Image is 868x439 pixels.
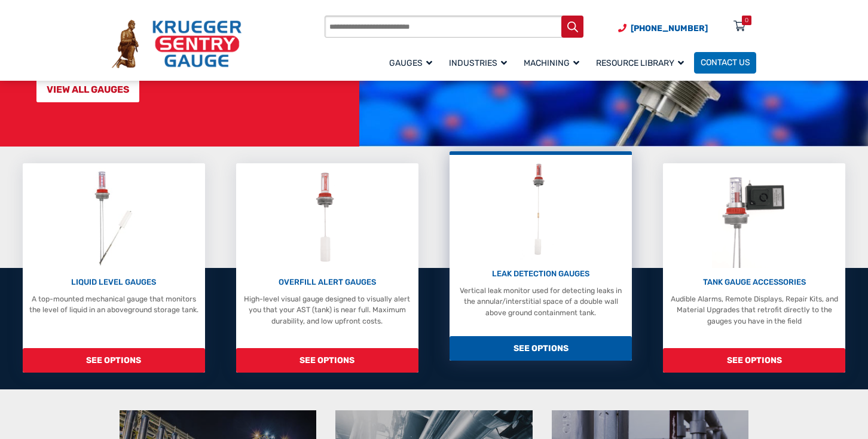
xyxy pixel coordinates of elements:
div: 0 [745,16,748,25]
a: Phone Number (920) 434-8860 [618,22,708,35]
p: LIQUID LEVEL GAUGES [28,276,200,288]
a: Machining [517,50,589,75]
a: Leak Detection Gauges LEAK DETECTION GAUGES Vertical leak monitor used for detecting leaks in the... [450,151,632,361]
p: LEAK DETECTION GAUGES [455,268,626,280]
span: SEE OPTIONS [23,348,205,373]
img: Overfill Alert Gauges [304,168,350,267]
a: Resource Library [589,50,694,75]
a: VIEW ALL GAUGES [36,77,139,102]
p: OVERFILL ALERT GAUGES [242,276,413,288]
p: A top-mounted mechanical gauge that monitors the level of liquid in an aboveground storage tank. [28,294,200,316]
span: Contact Us [701,58,750,68]
a: Tank Gauge Accessories TANK GAUGE ACCESSORIES Audible Alarms, Remote Displays, Repair Kits, and M... [663,163,845,373]
a: Liquid Level Gauges LIQUID LEVEL GAUGES A top-mounted mechanical gauge that monitors the level of... [23,163,205,373]
span: SEE OPTIONS [450,336,632,361]
p: TANK GAUGE ACCESSORIES [668,276,840,288]
a: Contact Us [694,52,756,74]
a: Gauges [383,50,442,75]
img: Tank Gauge Accessories [712,168,796,267]
a: Overfill Alert Gauges OVERFILL ALERT GAUGES High-level visual gauge designed to visually alert yo... [236,163,418,373]
span: Gauges [389,58,432,68]
a: Industries [442,50,517,75]
span: Machining [524,58,579,68]
p: High-level visual gauge designed to visually alert you that your AST (tank) is near full. Maximum... [242,294,413,327]
span: SEE OPTIONS [236,348,418,373]
p: Audible Alarms, Remote Displays, Repair Kits, and Material Upgrades that retrofit directly to the... [668,294,840,327]
span: Industries [449,58,507,68]
span: SEE OPTIONS [663,348,845,373]
img: Leak Detection Gauges [520,160,561,259]
p: Vertical leak monitor used for detecting leaks in the annular/interstitial space of a double wall... [455,285,626,318]
span: [PHONE_NUMBER] [631,23,708,33]
img: Krueger Sentry Gauge [112,20,242,68]
img: Liquid Level Gauges [86,168,142,267]
span: Resource Library [596,58,684,68]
